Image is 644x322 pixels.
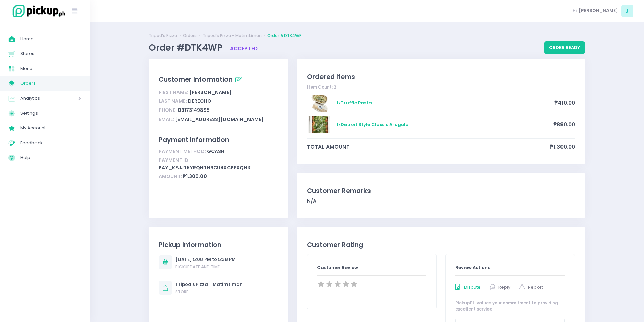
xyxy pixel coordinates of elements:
span: [PERSON_NAME] [579,7,618,14]
div: ₱1,300.00 [159,172,279,181]
span: J [621,5,633,17]
span: total amount [307,143,550,151]
span: Home [20,34,81,43]
div: [DATE] 5:08 PM to 5:38 PM [175,256,236,263]
span: Report [528,284,543,291]
div: N/A [307,198,575,205]
span: Phone: [159,107,177,114]
span: Help [20,153,81,162]
div: Customer Information [159,74,279,86]
span: Last Name: [159,98,187,104]
span: Payment Method: [159,148,206,155]
span: Orders [20,79,81,88]
div: gcash [159,147,279,156]
span: Settings [20,109,81,118]
span: Review Actions [455,264,490,271]
span: accepted [230,45,258,52]
div: Derecho [159,97,279,106]
button: order ready [544,41,585,54]
span: Customer Review [317,264,358,271]
span: ₱1,300.00 [550,143,575,151]
span: Reply [498,284,510,291]
span: Hi, [573,7,578,14]
span: First Name: [159,89,188,96]
span: Amount: [159,173,182,180]
div: Tripod's Pizza - Matimtiman [175,281,243,288]
div: 09173149895 [159,106,279,115]
div: Payment Information [159,135,279,145]
img: logo [8,4,66,18]
span: Pickup date and time [175,264,220,270]
span: Order #DTK4WP [149,42,224,54]
span: store [175,289,188,295]
span: Email: [159,116,174,123]
span: Analytics [20,94,59,103]
a: Order #DTK4WP [267,33,302,39]
span: Feedback [20,139,81,147]
div: Customer Rating [307,240,575,250]
div: Customer Remarks [307,186,575,196]
span: Dispute [464,284,481,291]
div: [EMAIL_ADDRESS][DOMAIN_NAME] [159,115,279,124]
a: Tripod's Pizza - Matimtiman [202,33,262,39]
div: Ordered Items [307,72,575,82]
div: pay_keJjt9yRQHTnrcU9XCPfXqn3 [159,156,279,172]
div: Pickup Information [159,240,279,250]
span: Stores [20,49,81,58]
div: [PERSON_NAME] [159,88,279,97]
span: Menu [20,64,81,73]
div: Item Count: 2 [307,84,575,90]
a: Tripod's Pizza [149,33,177,39]
div: PickupPH values your commitment to providing excellent service [455,300,565,312]
a: Orders [183,33,197,39]
span: Payment ID: [159,157,190,164]
span: My Account [20,124,81,132]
